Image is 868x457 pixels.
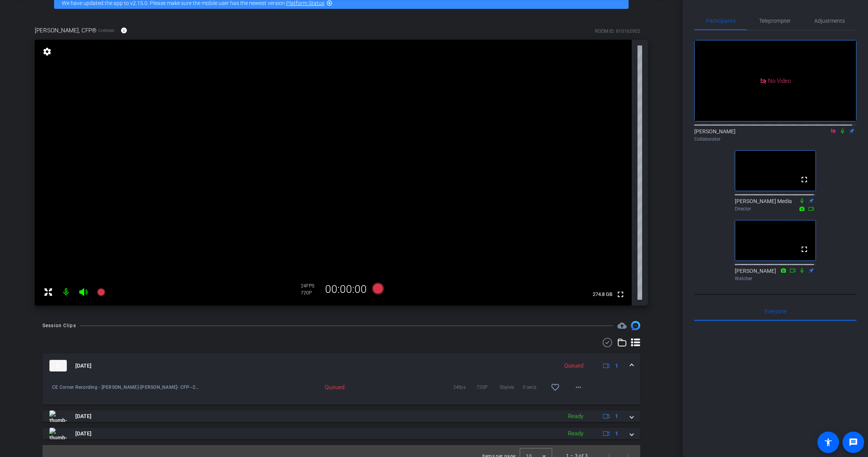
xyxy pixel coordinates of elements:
div: Collaborator [694,136,856,143]
span: [PERSON_NAME], CFP® [35,26,97,35]
mat-expansion-panel-header: thumb-nail[DATE]Ready1 [42,410,640,422]
img: thumb-nail [49,410,67,422]
div: [PERSON_NAME] Media [735,197,816,212]
mat-icon: accessibility [824,438,833,447]
mat-icon: settings [42,47,53,56]
span: 274.8 GB [590,290,615,299]
span: Participants [706,18,736,24]
mat-icon: info [120,27,127,34]
div: [PERSON_NAME] [694,128,856,143]
div: 24 [301,283,320,289]
span: [DATE] [75,362,92,370]
mat-icon: fullscreen [800,245,809,254]
span: No Video [768,77,791,84]
span: [DATE] [75,430,92,438]
mat-icon: fullscreen [800,175,809,184]
div: 00:00:00 [320,283,372,296]
mat-icon: message [849,438,858,447]
div: Ready [564,412,587,421]
span: [DATE] [75,412,92,420]
img: Session clips [631,321,640,330]
span: 720P [476,383,500,391]
span: 0 secs [523,383,546,391]
mat-expansion-panel-header: thumb-nail[DATE]Queued1 [42,353,640,378]
mat-expansion-panel-header: thumb-nail[DATE]Ready1 [42,428,640,439]
span: 24fps [453,383,476,391]
div: ROOM ID: 810162902 [595,28,640,35]
span: 1 [615,412,618,420]
span: 1 [615,430,618,438]
img: thumb-nail [49,360,67,371]
mat-icon: more_horiz [574,383,583,392]
span: Teleprompter [759,18,791,24]
div: Director [735,205,816,212]
span: Adjustments [814,18,845,24]
mat-icon: favorite_border [551,383,560,392]
div: [PERSON_NAME] [735,267,816,282]
img: thumb-nail [49,428,67,439]
mat-icon: fullscreen [616,290,625,299]
span: 0bytes [500,383,523,391]
span: 1 [615,362,618,370]
span: Destinations for your clips [617,321,627,330]
span: CE Corner Recording - [PERSON_NAME]-[PERSON_NAME]- CFP--2025-09-25-12-40-12-026-0 [52,383,201,391]
span: Chrome [98,28,115,34]
mat-icon: cloud_upload [617,321,627,330]
div: Ready [564,429,587,438]
div: Queued [280,383,349,391]
div: thumb-nail[DATE]Queued1 [42,378,640,405]
div: Session Clips [42,322,76,329]
div: Queued [560,361,587,370]
div: Watcher [735,275,816,282]
span: FPS [306,283,314,289]
div: 720P [301,290,320,296]
span: Everyone [765,309,787,314]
